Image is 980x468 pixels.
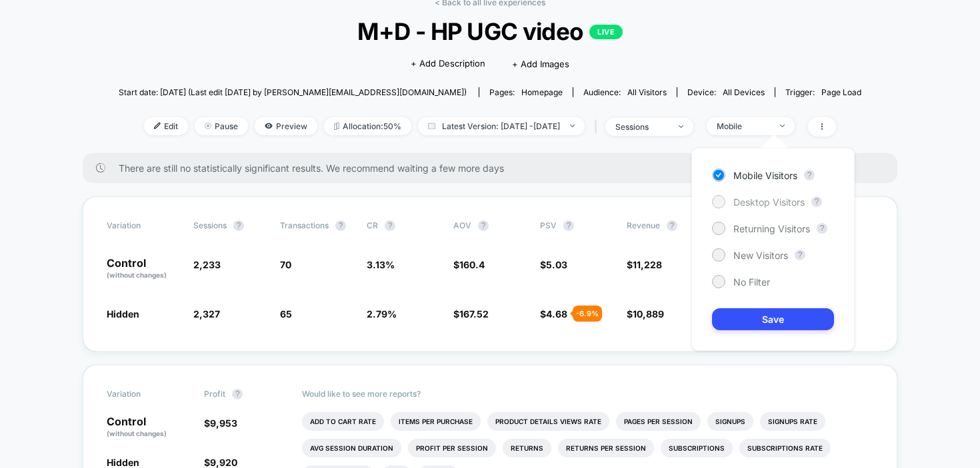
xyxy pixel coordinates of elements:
[302,389,874,399] p: Would like to see more reports?
[367,308,397,320] span: 2.79 %
[627,87,667,97] span: All Visitors
[302,412,384,431] li: Add To Cart Rate
[661,439,733,457] li: Subscriptions
[723,87,765,97] span: all devices
[679,125,683,128] img: end
[558,439,654,457] li: Returns Per Session
[546,259,567,270] span: 5.03
[280,259,291,270] span: 70
[589,25,623,39] p: LIVE
[453,259,485,270] span: $
[107,389,180,399] span: Variation
[733,196,805,208] span: Desktop Visitors
[302,439,401,457] li: Avg Session Duration
[367,220,378,230] span: CR
[367,259,395,270] span: 3.13 %
[453,220,471,230] span: AOV
[204,389,225,399] span: Profit
[780,124,785,127] img: end
[411,57,485,71] span: + Add Description
[739,439,831,457] li: Subscriptions Rate
[733,276,770,288] span: No Filter
[733,223,810,234] span: Returning Visitors
[627,308,664,320] span: $
[717,121,770,131] div: Mobile
[107,308,139,320] span: Hidden
[760,412,825,431] li: Signups Rate
[453,308,489,320] span: $
[570,124,575,127] img: end
[193,259,221,270] span: 2,233
[707,412,753,431] li: Signups
[324,117,411,135] span: Allocation: 50%
[817,223,827,234] button: ?
[540,259,567,270] span: $
[408,439,496,457] li: Profit Per Session
[107,271,167,279] span: (without changes)
[795,250,805,260] button: ?
[615,122,669,132] div: sessions
[335,220,346,231] button: ?
[804,170,815,180] button: ?
[546,308,567,320] span: 4.68
[733,170,797,181] span: Mobile Visitors
[811,196,822,207] button: ?
[563,220,574,231] button: ?
[210,417,237,429] span: 9,953
[489,87,563,97] div: Pages:
[204,457,237,468] span: $
[280,308,292,320] span: 65
[573,306,602,322] div: - 6.9 %
[821,87,861,97] span: Page Load
[144,117,188,135] span: Edit
[280,220,329,230] span: Transactions
[733,250,788,261] span: New Visitors
[667,220,677,231] button: ?
[107,457,139,468] span: Hidden
[107,416,191,439] p: Control
[428,122,435,129] img: calendar
[512,59,569,69] span: + Add Images
[785,87,861,97] div: Trigger:
[193,220,227,230] span: Sessions
[255,117,317,135] span: Preview
[487,412,609,431] li: Product Details Views Rate
[205,122,211,129] img: end
[119,87,467,97] span: Start date: [DATE] (Last edit [DATE] by [PERSON_NAME][EMAIL_ADDRESS][DOMAIN_NAME])
[107,429,167,437] span: (without changes)
[232,389,243,399] button: ?
[459,308,489,320] span: 167.52
[107,220,180,231] span: Variation
[204,417,237,429] span: $
[154,122,161,129] img: edit
[677,87,775,97] span: Device:
[540,308,567,320] span: $
[633,308,664,320] span: 10,889
[233,220,244,231] button: ?
[633,259,662,270] span: 11,228
[540,220,557,230] span: PSV
[385,220,395,231] button: ?
[391,412,481,431] li: Items Per Purchase
[119,162,871,174] span: There are still no statistically significant results. We recommend waiting a few more days
[616,412,701,431] li: Pages Per Session
[195,117,248,135] span: Pause
[210,457,237,468] span: 9,920
[459,259,485,270] span: 160.4
[334,122,339,130] img: rebalance
[418,117,585,135] span: Latest Version: [DATE] - [DATE]
[503,439,551,457] li: Returns
[591,117,605,136] span: |
[712,308,834,330] button: Save
[627,259,662,270] span: $
[156,17,824,45] span: M+D - HP UGC video
[521,87,563,97] span: homepage
[193,308,220,320] span: 2,327
[478,220,489,231] button: ?
[583,87,667,97] div: Audience:
[627,220,660,230] span: Revenue
[107,258,180,280] p: Control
